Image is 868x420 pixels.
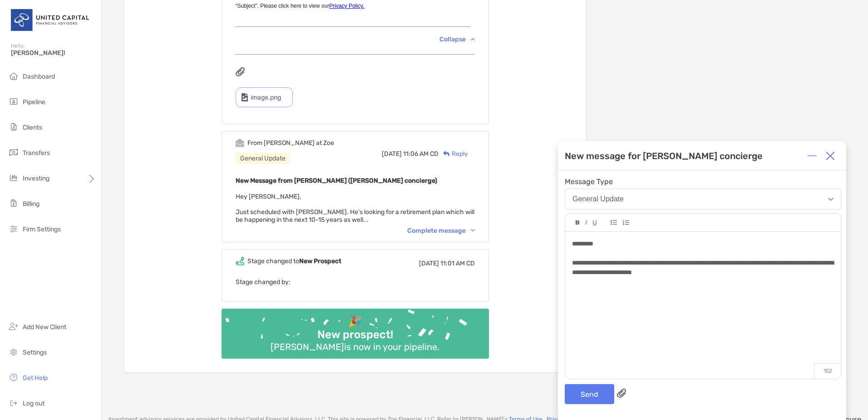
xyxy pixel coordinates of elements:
[11,4,90,36] img: United Capital Logo
[8,172,19,183] img: investing icon
[572,195,624,203] div: General Update
[443,151,450,157] img: Reply icon
[592,220,597,225] img: Editor control icon
[267,341,443,352] div: [PERSON_NAME] is now in your pipeline.
[11,49,96,57] span: [PERSON_NAME]!
[419,260,439,267] span: [DATE]
[23,374,48,382] span: Get Help
[8,70,19,81] img: dashboard icon
[251,94,281,101] span: image.png
[8,147,19,158] img: transfers icon
[329,3,363,9] a: Privacy Policy
[565,150,763,161] div: New message for [PERSON_NAME] concierge
[8,372,19,383] img: get-help icon
[439,149,468,159] div: Reply
[407,227,475,235] div: Complete message
[565,384,614,404] button: Send
[236,153,290,164] div: General Update
[8,121,19,132] img: clients icon
[439,35,475,43] div: Collapse
[471,38,475,40] img: Chevron icon
[440,260,475,267] span: 11:01 AM CD
[236,139,244,147] img: Event icon
[8,397,19,408] img: logout icon
[236,67,245,76] img: attachments
[23,175,49,182] span: Investing
[8,321,19,332] img: add_new_client icon
[403,150,439,158] span: 11:06 AM CD
[828,198,833,201] img: Open dropdown arrow
[382,150,402,158] span: [DATE]
[23,349,47,356] span: Settings
[622,220,629,225] img: Editor control icon
[23,124,42,131] span: Clients
[826,151,835,160] img: Close
[23,200,39,208] span: Billing
[345,315,365,328] div: 🎉
[471,229,475,232] img: Chevron icon
[247,139,334,147] div: From [PERSON_NAME] at Zoe
[222,309,489,351] img: Confetti
[23,225,61,233] span: Firm Settings
[814,363,841,379] p: 152
[8,346,19,357] img: settings icon
[242,93,248,101] img: type
[236,257,244,265] img: Event icon
[299,257,341,265] b: New Prospect
[565,177,841,186] span: Message Type
[576,220,580,225] img: Editor control icon
[236,177,437,185] b: New Message from [PERSON_NAME] ([PERSON_NAME] concierge)
[23,323,66,331] span: Add New Client
[236,193,474,224] span: Hey [PERSON_NAME], Just scheduled with [PERSON_NAME]. He's looking for a retirement plan which wi...
[8,198,19,209] img: billing icon
[611,220,617,225] img: Editor control icon
[314,328,397,341] div: New prospect!
[8,223,19,234] img: firm-settings icon
[247,257,341,265] div: Stage changed to
[585,220,587,225] img: Editor control icon
[363,3,364,9] a: .
[23,73,55,80] span: Dashboard
[236,276,475,288] p: Stage changed by:
[23,98,45,106] span: Pipeline
[23,400,44,407] span: Log out
[23,149,50,157] span: Transfers
[617,389,626,398] img: paperclip attachments
[8,96,19,107] img: pipeline icon
[808,151,817,160] img: Expand or collapse
[565,189,841,210] button: General Update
